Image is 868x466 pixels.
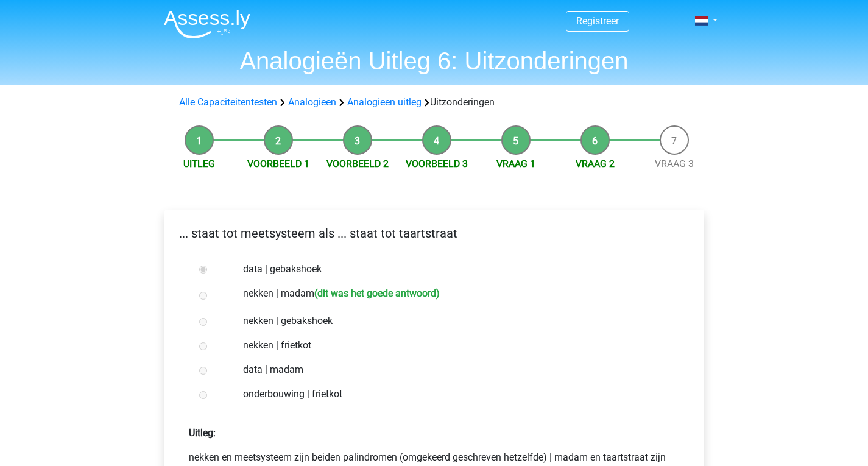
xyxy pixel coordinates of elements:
[576,15,619,27] a: Registreer
[183,158,215,169] a: Uitleg
[496,158,535,169] a: Vraag 1
[174,224,694,242] p: ... staat tot meetsysteem als ... staat tot taartstraat
[406,158,468,169] a: Voorbeeld 3
[174,95,694,110] div: Uitzonderingen
[243,338,665,353] label: nekken | frietkot
[179,96,277,108] a: Alle Capaciteitentesten
[243,387,665,401] label: onderbouwing | frietkot
[326,158,389,169] a: Voorbeeld 2
[314,288,440,299] h6: (dit was het goede antwoord)
[288,96,336,108] a: Analogieen
[247,158,309,169] a: Voorbeeld 1
[243,286,665,304] label: nekken | madam
[154,46,715,76] h1: Analogieën Uitleg 6: Uitzonderingen
[347,96,422,108] a: Analogieen uitleg
[576,158,615,169] a: Vraag 2
[243,314,665,328] label: nekken | gebakshoek
[655,158,694,169] a: Vraag 3
[243,262,665,277] label: data | gebakshoek
[243,362,665,377] label: data | madam
[189,427,216,439] strong: Uitleg:
[164,10,250,38] img: Assessly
